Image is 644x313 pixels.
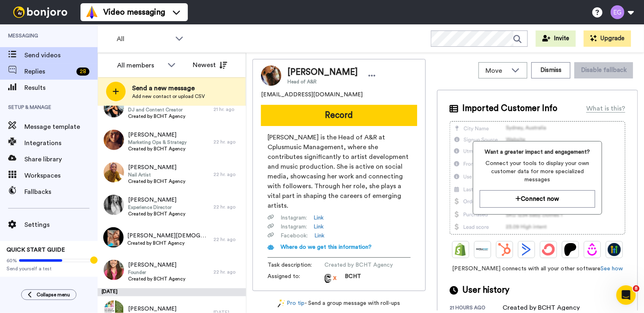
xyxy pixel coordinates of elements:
span: Experience Director [128,204,185,211]
div: 21 hours ago [450,304,503,313]
img: 64de9dbf-0ffa-4049-a3c7-b92ab896f9f7.jpg [104,162,124,183]
span: Integrations [24,138,98,148]
span: [PERSON_NAME] [128,163,185,172]
button: Dismiss [531,62,570,78]
img: ConvertKit [542,243,555,256]
span: Task description : [268,261,324,269]
span: Created by BCHT Agency [128,113,185,120]
span: Nail Artist [128,172,185,178]
span: [PERSON_NAME] connects with all your other software [450,265,625,273]
span: Marketing Ops & Strategy [128,139,187,146]
span: Head of A&R [287,78,358,85]
span: Facebook : [281,232,308,240]
span: Workspaces [24,171,98,180]
a: Link [314,232,324,240]
div: All members [117,61,163,70]
span: Instagram : [281,214,307,222]
img: c611c3d9-6a65-4b69-8504-2b053794fd8a.jpg [104,130,124,150]
span: BCHT [345,272,361,285]
span: Send videos [24,50,98,60]
button: Newest [187,57,233,73]
span: 60% [7,257,17,264]
img: Image of Oksana Nikitina [261,65,281,86]
img: vm-color.svg [85,6,98,19]
img: Patreon [564,243,577,256]
iframe: Intercom live chat [616,285,636,305]
img: Drip [586,243,599,256]
span: [PERSON_NAME] [128,196,185,204]
div: 22 hr. ago [213,171,242,178]
span: Created by BCHT Agency [128,211,185,217]
img: Shopify [454,243,467,256]
img: bj-logo-header-white.svg [10,7,71,18]
img: da9f78d6-c199-4464-8dfe-2283e209912d-1719894401.jpg [324,272,337,285]
span: Created by BCHT Agency [128,146,187,152]
span: Created by BCHT Agency [128,240,209,246]
img: ActiveCampaign [520,243,533,256]
img: 395fbee6-1fc5-4f60-9756-8ad46108f1db.jpg [104,97,124,117]
span: Connect your tools to display your own customer data for more specialized messages [480,159,595,184]
span: Where do we get this information? [281,244,372,250]
span: Want a greater impact and engagement? [480,148,595,156]
span: Fallbacks [24,187,98,197]
span: Created by BCHT Agency [128,276,185,282]
div: [DATE] [98,288,246,296]
span: Share library [24,154,98,164]
span: QUICK START GUIDE [7,247,65,253]
span: Send a new message [132,83,205,93]
span: [PERSON_NAME][DEMOGRAPHIC_DATA] [128,232,209,240]
button: Disable fallback [574,62,633,78]
span: Settings [24,220,98,230]
span: Created by BCHT Agency [324,261,402,269]
img: 81f553b8-a888-4e13-aa10-2df50e07455f.jpg [103,227,124,248]
button: Invite [536,30,576,47]
span: Results [24,83,98,93]
span: Add new contact or upload CSV [132,93,205,100]
a: See how [600,266,623,272]
button: Record [261,105,417,126]
div: What is this? [586,104,625,113]
span: Send yourself a test [7,265,91,272]
div: 22 hr. ago [213,236,242,243]
span: Move [485,66,507,76]
div: 21 hr. ago [213,106,242,113]
div: Tooltip anchor [90,256,98,264]
span: 8 [633,285,640,292]
button: Collapse menu [21,289,76,300]
span: [PERSON_NAME] [287,66,358,78]
div: Created by BCHT Agency [503,303,580,313]
div: 22 hr. ago [213,204,242,210]
span: Collapse menu [37,291,70,298]
a: Link [313,223,324,231]
span: Video messaging [103,7,165,18]
span: Instagram : [281,223,307,231]
img: Hubspot [498,243,511,256]
div: 28 [76,67,89,76]
button: Connect now [480,190,595,208]
img: 8965bd56-2ab0-42dc-bf00-54cf12d90e88.jpg [104,260,124,280]
span: [PERSON_NAME] [128,305,185,313]
div: 22 hr. ago [213,269,242,275]
a: Pro tip [278,299,305,308]
span: DJ and Content Creator [128,107,185,113]
span: Message template [24,122,98,132]
span: Created by BCHT Agency [128,178,185,185]
div: - Send a group message with roll-ups [252,299,426,308]
div: 22 hr. ago [213,139,242,145]
span: Assigned to: [268,272,324,285]
span: [PERSON_NAME] [128,261,185,269]
span: Founder [128,269,185,276]
button: Upgrade [584,30,631,47]
span: [PERSON_NAME] [128,131,187,139]
span: [PERSON_NAME] is the Head of A&R at Cplusmusic Management, where she contributes significantly to... [268,133,411,211]
span: Imported Customer Info [462,102,557,115]
img: Ontraport [476,243,489,256]
span: User history [462,284,509,296]
span: All [117,34,171,44]
img: 319f63ce-b8d5-4f28-99b9-95d120c14d48.jpg [104,195,124,215]
span: Replies [24,67,73,76]
span: [EMAIL_ADDRESS][DOMAIN_NAME] [261,91,363,99]
img: GoHighLevel [608,243,621,256]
